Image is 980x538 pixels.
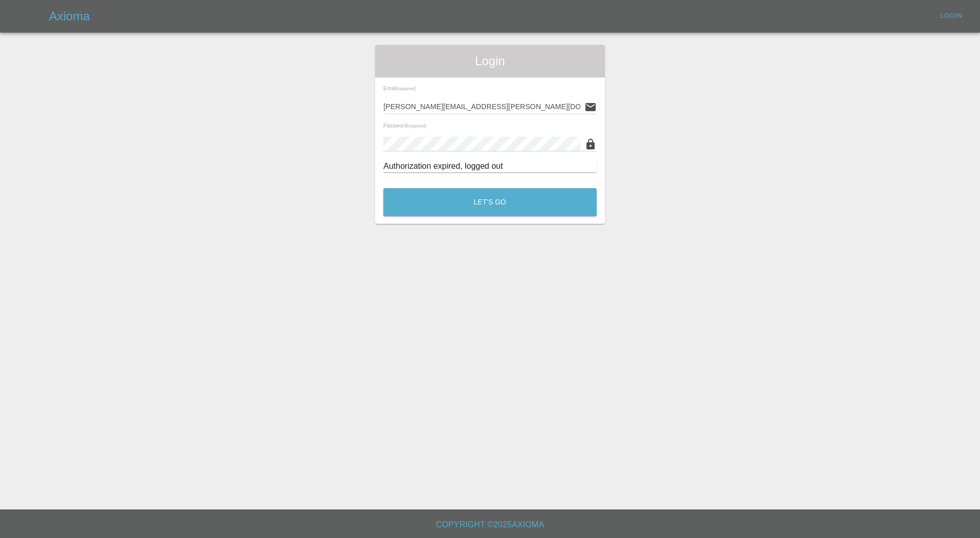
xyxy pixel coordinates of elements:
[383,53,597,69] span: Login
[383,122,426,129] span: Password
[407,124,426,129] small: (required)
[8,518,972,532] h6: Copyright © 2025 Axioma
[49,8,90,24] h5: Axioma
[383,160,597,172] div: Authorization expired, logged out
[935,8,968,24] a: Login
[397,87,416,91] small: (required)
[383,188,597,216] button: Let's Go
[383,85,416,91] span: Email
